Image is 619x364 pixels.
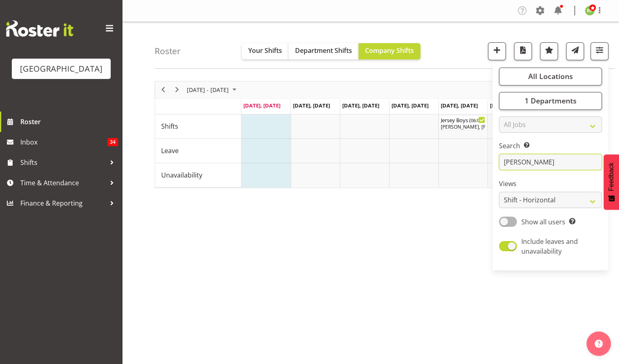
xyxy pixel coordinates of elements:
button: Your Shifts [242,43,289,59]
table: Timeline Week of September 22, 2025 [241,114,586,188]
span: Include leaves and unavailability [521,237,578,256]
div: previous period [156,81,170,99]
span: Leave [161,146,179,156]
span: [DATE], [DATE] [392,102,429,109]
img: Rosterit website logo [6,20,73,37]
span: Show all users [521,217,565,226]
img: help-xxl-2.png [595,340,603,348]
span: 34 [107,138,118,146]
span: Feedback [608,162,615,191]
button: All Locations [499,68,602,86]
div: Timeline Week of September 22, 2025 [155,81,586,188]
button: September 2025 [186,85,240,95]
span: Unavailability [161,170,202,180]
label: Search [499,141,602,151]
input: Search [499,154,602,170]
button: Add a new shift [488,42,506,60]
button: Download a PDF of the roster according to the set date range. [514,42,532,60]
span: 06:00 PM - 10:10 PM [471,117,513,123]
span: Finance & Reporting [20,197,106,209]
span: Department Shifts [295,46,352,55]
div: [PERSON_NAME], [PERSON_NAME], [PERSON_NAME], [PERSON_NAME], [PERSON_NAME], [PERSON_NAME], [PERSON... [441,123,485,131]
h4: Roster [155,46,181,56]
span: [DATE], [DATE] [293,102,330,109]
span: Your Shifts [248,46,282,55]
span: Time & Attendance [20,177,106,189]
div: [GEOGRAPHIC_DATA] [20,63,103,75]
span: [DATE], [DATE] [342,102,379,109]
span: All Locations [528,71,573,81]
span: 1 Departments [524,96,576,105]
button: Filter Shifts [591,42,608,60]
button: Send a list of all shifts for the selected filtered period to all rostered employees. [566,42,584,60]
button: Highlight an important date within the roster. [540,42,558,60]
label: Views [499,179,602,189]
button: Department Shifts [289,43,359,59]
button: Previous [158,85,169,95]
div: September 22 - 28, 2025 [184,81,241,99]
span: Inbox [20,136,107,148]
span: Company Shifts [365,46,414,55]
td: Shifts resource [155,114,241,139]
div: next period [170,81,184,99]
span: [DATE], [DATE] [490,102,527,109]
span: [DATE], [DATE] [243,102,280,109]
div: Shifts"s event - Jersey Boys Begin From Friday, September 26, 2025 at 6:00:00 PM GMT+12:00 Ends A... [439,115,487,131]
td: Unavailability resource [155,163,241,188]
span: [DATE], [DATE] [441,102,478,109]
button: 1 Departments [499,92,602,110]
span: Shifts [20,156,106,169]
td: Leave resource [155,139,241,163]
button: Next [172,85,183,95]
span: Roster [20,116,118,128]
span: Shifts [161,121,178,131]
button: Company Shifts [359,43,420,59]
img: richard-freeman9074.jpg [585,6,595,15]
button: Feedback - Show survey [604,154,619,210]
span: [DATE] - [DATE] [186,85,230,95]
div: Jersey Boys ( ) [441,116,485,124]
